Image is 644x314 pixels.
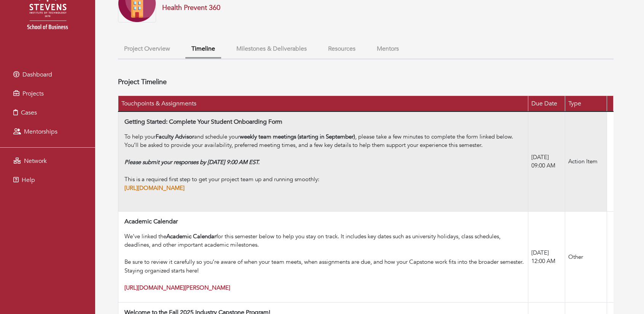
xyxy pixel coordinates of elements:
a: [URL][DOMAIN_NAME][PERSON_NAME] [124,284,230,292]
a: Cases [2,105,93,120]
span: Mentorships [24,128,57,136]
button: Project Overview [118,41,176,57]
span: Projects [22,89,44,98]
h4: Academic Calendar [124,218,178,225]
td: [DATE] 09:00 AM [528,112,565,212]
div: We’ve linked the for this semester below to help you stay on track. It includes key dates such as... [124,232,525,258]
button: Mentors [371,41,405,57]
strong: weekly team meetings (starting in September) [240,133,355,140]
a: Health Prevent 360 [162,3,220,13]
td: Other [565,211,607,303]
span: Dashboard [22,70,52,79]
a: Mentorships [2,124,93,139]
a: Dashboard [2,67,93,82]
a: Projects [2,86,93,101]
a: Network [2,153,93,169]
div: Be sure to review it carefully so you’re aware of when your team meets, when assignments are due,... [124,258,525,292]
span: Cases [21,108,37,117]
th: Type [565,96,607,112]
button: Resources [322,41,362,57]
td: Action Item [565,112,607,212]
h4: Project Timeline [118,78,167,86]
em: Please submit your responses by [DATE] 9:00 AM EST. [124,158,260,166]
button: Timeline [185,41,221,59]
h4: Getting Started: Complete Your Student Onboarding Form [124,118,282,126]
a: Help [2,172,93,188]
a: [URL][DOMAIN_NAME] [124,184,185,192]
div: To help your and schedule your , please take a few minutes to complete the form linked below. You... [124,132,525,201]
td: [DATE] 12:00 AM [528,211,565,303]
span: Help [22,176,35,184]
button: Milestones & Deliverables [230,41,313,57]
strong: Academic Calendar [166,233,216,240]
strong: Faculty Advisor [156,133,194,140]
th: Touchpoints & Assignments [118,96,528,112]
th: Due Date [528,96,565,112]
span: Network [24,157,47,165]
